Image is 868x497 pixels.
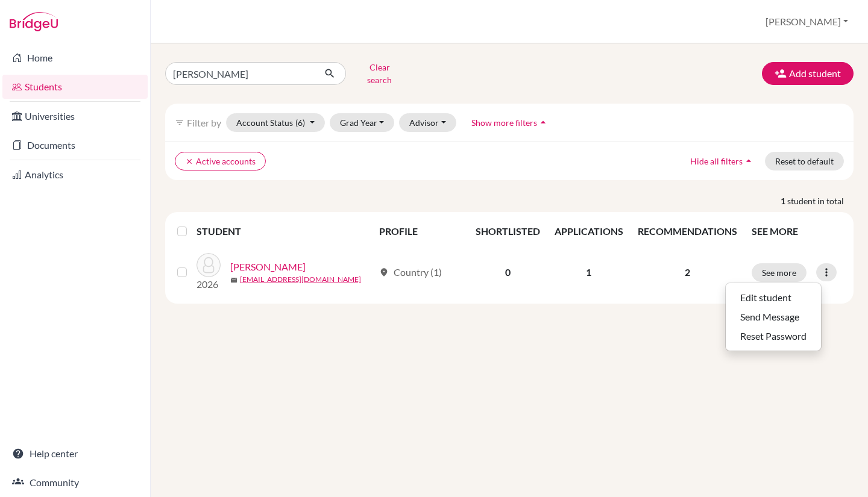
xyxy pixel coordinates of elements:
[197,253,221,277] img: Fung, Tristan
[547,217,631,246] th: APPLICATIONS
[240,274,361,285] a: [EMAIL_ADDRESS][DOMAIN_NAME]
[537,116,549,128] i: arrow_drop_up
[547,246,631,299] td: 1
[2,163,148,187] a: Analytics
[165,62,315,85] input: Find student by name...
[468,246,547,299] td: 0
[230,277,237,284] span: mail
[787,195,854,207] span: student in total
[471,117,537,128] span: Show more filters
[175,117,184,127] i: filter_list
[468,217,547,246] th: SHORTLISTED
[10,12,58,31] img: Bridge-U
[765,152,844,170] button: Reset to default
[226,113,325,132] button: Account Status(6)
[175,152,266,170] button: clearActive accounts
[346,58,413,89] button: Clear search
[743,155,755,167] i: arrow_drop_up
[726,288,821,307] button: Edit student
[760,10,854,33] button: [PERSON_NAME]
[726,307,821,327] button: Send Message
[781,195,787,207] strong: 1
[379,267,389,277] span: location_on
[744,217,849,246] th: SEE MORE
[379,265,442,280] div: Country (1)
[726,327,821,346] button: Reset Password
[638,265,737,280] p: 2
[2,442,148,466] a: Help center
[2,133,148,157] a: Documents
[185,157,193,166] i: clear
[230,260,306,274] a: [PERSON_NAME]
[762,62,854,85] button: Add student
[461,113,559,132] button: Show more filtersarrow_drop_up
[399,113,456,132] button: Advisor
[330,113,395,132] button: Grad Year
[752,263,807,282] button: See more
[295,117,305,128] span: (6)
[631,217,744,246] th: RECOMMENDATIONS
[197,217,372,246] th: STUDENT
[690,156,743,166] span: Hide all filters
[2,46,148,70] a: Home
[2,470,148,495] a: Community
[187,117,221,128] span: Filter by
[2,75,148,99] a: Students
[197,277,221,292] p: 2026
[2,104,148,128] a: Universities
[372,217,468,246] th: PROFILE
[680,152,765,170] button: Hide all filtersarrow_drop_up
